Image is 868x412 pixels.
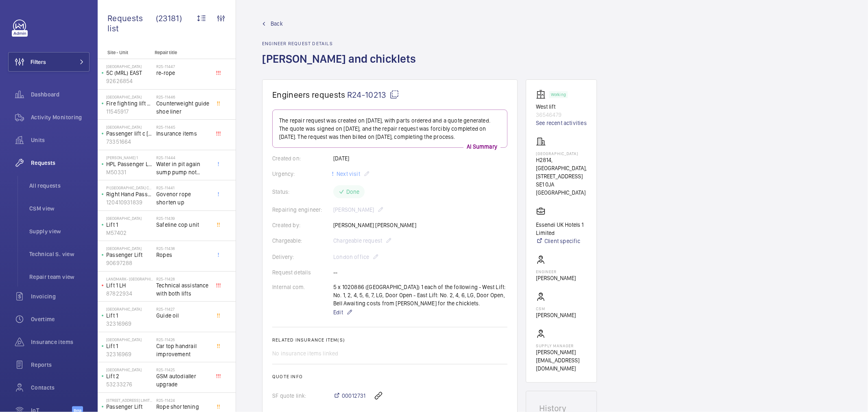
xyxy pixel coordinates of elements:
span: Activity Monitoring [31,113,90,121]
p: CSM [536,306,576,311]
span: re-rope [156,69,210,77]
p: Right Hand Passenger Lift triplex [106,190,153,198]
span: Requests list [107,13,156,33]
p: 11545917 [106,107,153,116]
p: 32316969 [106,320,153,328]
p: 32316969 [106,350,153,358]
p: Lift 2 [106,372,153,380]
img: elevator.svg [536,90,549,99]
span: 00012731 [342,392,365,400]
p: 5C (MRL) EAST [106,69,153,77]
h2: Related insurance item(s) [272,337,507,343]
p: Site - Unit [98,50,151,55]
h2: R25-11441 [156,185,210,190]
p: [PERSON_NAME] [536,311,576,319]
p: Working [551,93,566,96]
p: 73351664 [106,138,153,146]
p: Supply manager [536,343,587,348]
h2: R25-11446 [156,94,210,99]
span: Insurance items [156,129,210,138]
p: SE1 0JA [GEOGRAPHIC_DATA] [536,180,587,197]
p: [GEOGRAPHIC_DATA] [536,151,587,156]
span: GSM autodialler upgrade [156,372,210,388]
p: [PERSON_NAME] [536,274,576,282]
span: Guide oil [156,311,210,320]
p: 87822934 [106,289,153,298]
span: Filters [31,58,46,66]
p: HPL Passenger Lift [106,160,153,168]
span: Supply view [29,227,90,235]
span: Back [271,20,283,28]
p: [GEOGRAPHIC_DATA] [106,125,153,129]
span: Contacts [31,384,90,392]
span: R24-10213 [347,90,399,100]
span: Repair team view [29,273,90,281]
span: Technical S. view [29,250,90,258]
p: M57402 [106,229,153,237]
span: Water in pit again sump pump not working [156,160,210,176]
p: Lift 1 [106,342,153,350]
span: Rope shortening [156,403,210,411]
span: Overtime [31,315,90,323]
p: Lift 1 [106,311,153,320]
a: 00012731 [333,392,365,400]
p: [PERSON_NAME][EMAIL_ADDRESS][DOMAIN_NAME] [536,348,587,373]
p: [GEOGRAPHIC_DATA] [106,216,153,221]
h2: R25-11445 [156,125,210,129]
h2: R25-11439 [156,216,210,221]
p: [GEOGRAPHIC_DATA] [106,337,153,342]
span: Govenor rope shorten up [156,190,210,206]
span: All requests [29,182,90,190]
span: Dashboard [31,90,90,99]
h2: R25-11447 [156,64,210,69]
h2: R25-11426 [156,337,210,342]
h1: [PERSON_NAME] and chicklets [262,51,421,79]
p: Repair title [155,50,208,55]
h2: Quote info [272,374,507,379]
h2: R25-11444 [156,155,210,160]
p: Fire fighting lift mp500 [106,99,153,107]
p: M50331 [106,168,153,176]
h2: Engineer request details [262,41,421,46]
p: Passenger lift c [PERSON_NAME]/selcom [106,129,153,138]
p: H2814, [GEOGRAPHIC_DATA], [STREET_ADDRESS] [536,156,587,180]
span: Ropes [156,251,210,259]
button: Filters [8,52,90,72]
span: Safeline cop unit [156,221,210,229]
span: Units [31,136,90,144]
p: 36546479 [536,111,587,119]
h2: R25-11424 [156,398,210,403]
span: Engineers requests [272,90,345,100]
h2: R25-11438 [156,246,210,251]
span: Invoicing [31,292,90,300]
span: Reports [31,361,90,369]
h2: R25-11427 [156,307,210,311]
p: 90697288 [106,259,153,267]
h2: R25-11428 [156,276,210,281]
p: Landmark- [GEOGRAPHIC_DATA] [106,276,153,281]
p: Passenger Lift [106,403,153,411]
p: [GEOGRAPHIC_DATA] [106,94,153,99]
p: Lift 1 LH [106,281,153,289]
span: Technical assistance with both lifts [156,281,210,298]
a: Client specific [536,237,587,245]
p: [GEOGRAPHIC_DATA] [106,246,153,251]
p: [GEOGRAPHIC_DATA] [106,307,153,311]
p: 92626854 [106,77,153,85]
p: 120410931839 [106,198,153,206]
span: Edit [333,308,343,316]
span: Counterweight guide shoe liner [156,99,210,116]
p: PI [GEOGRAPHIC_DATA] Chiswick [106,185,153,190]
p: [STREET_ADDRESS] Limited [106,398,153,403]
span: CSM view [29,204,90,213]
span: Requests [31,159,90,167]
p: [GEOGRAPHIC_DATA] [106,64,153,69]
p: Engineer [536,269,576,274]
p: West lift [536,103,587,111]
span: Insurance items [31,338,90,346]
p: AI Summary [464,142,501,151]
p: Passenger Lift [106,251,153,259]
p: 53233276 [106,380,153,388]
h2: R25-11425 [156,367,210,372]
p: [GEOGRAPHIC_DATA] [106,367,153,372]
